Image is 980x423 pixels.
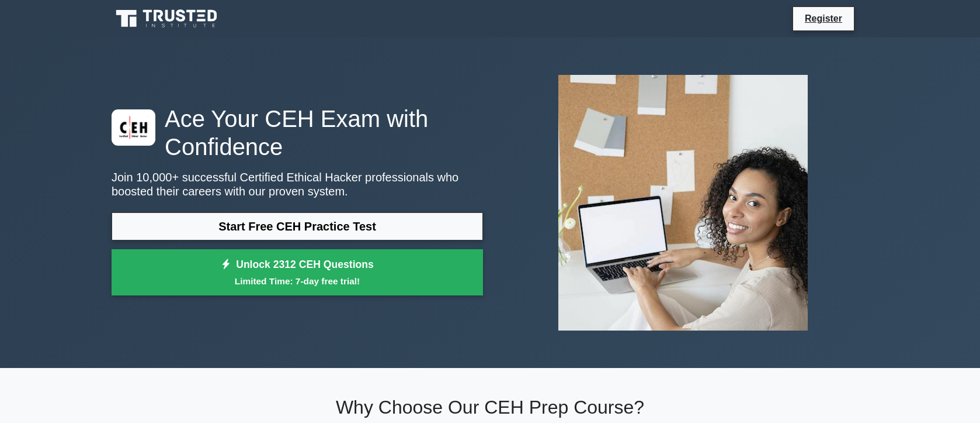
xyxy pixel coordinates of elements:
a: Register [798,11,849,26]
h1: Ace Your CEH Exam with Confidence [112,105,483,161]
p: Join 10,000+ successful Certified Ethical Hacker professionals who boosted their careers with our... [112,170,483,198]
small: Limited Time: 7-day free trial! [126,274,468,288]
h2: Why Choose Our CEH Prep Course? [112,396,868,418]
a: Unlock 2312 CEH QuestionsLimited Time: 7-day free trial! [112,249,483,296]
a: Start Free CEH Practice Test [112,212,483,240]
